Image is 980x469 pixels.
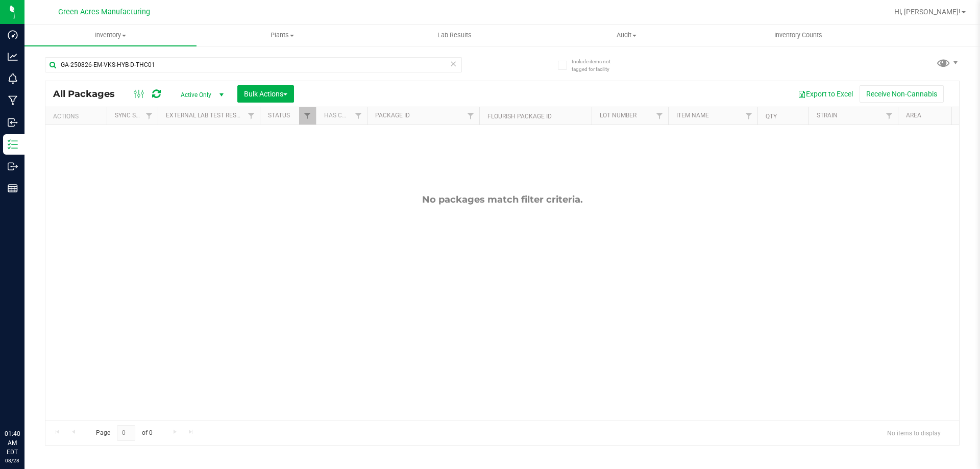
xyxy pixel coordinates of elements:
[8,73,18,84] inline-svg: Monitoring
[462,107,479,125] a: Filter
[450,57,457,70] span: Clear
[5,429,20,457] p: 01:40 AM EDT
[24,24,197,46] a: Inventory
[115,112,154,119] a: Sync Status
[879,425,949,440] span: No items to display
[906,112,921,119] a: Area
[881,107,898,125] a: Filter
[761,31,836,40] span: Inventory Counts
[572,58,623,73] span: Include items not tagged for facility
[45,194,959,205] div: No packages match filter criteria.
[894,8,961,16] span: Hi, [PERSON_NAME]!
[58,8,150,16] span: Green Acres Manufacturing
[244,90,287,98] span: Bulk Actions
[8,52,18,62] inline-svg: Analytics
[766,113,777,120] a: Qty
[87,425,161,441] span: Page of 0
[424,31,485,40] span: Lab Results
[8,139,18,150] inline-svg: Inventory
[651,107,668,125] a: Filter
[8,161,18,171] inline-svg: Outbound
[350,107,367,125] a: Filter
[369,24,541,46] a: Lab Results
[8,95,18,106] inline-svg: Manufacturing
[817,112,838,119] a: Strain
[541,31,712,40] span: Audit
[487,113,552,120] a: Flourish Package ID
[197,24,369,46] a: Plants
[10,387,41,418] iframe: Resource center
[8,117,18,128] inline-svg: Inbound
[53,113,103,120] div: Actions
[791,85,860,103] button: Export to Excel
[541,24,713,46] a: Audit
[166,112,246,119] a: External Lab Test Result
[5,457,20,464] p: 08/28
[197,31,368,40] span: Plants
[316,107,367,125] th: Has COA
[45,57,462,72] input: Search Package ID, Item Name, SKU, Lot or Part Number...
[713,24,885,46] a: Inventory Counts
[268,112,290,119] a: Status
[741,107,757,125] a: Filter
[141,107,158,125] a: Filter
[8,183,18,193] inline-svg: Reports
[299,107,316,125] a: Filter
[53,88,125,100] span: All Packages
[8,30,18,40] inline-svg: Dashboard
[860,85,944,103] button: Receive Non-Cannabis
[600,112,636,119] a: Lot Number
[243,107,260,125] a: Filter
[375,112,410,119] a: Package ID
[676,112,709,119] a: Item Name
[24,31,197,40] span: Inventory
[237,85,294,103] button: Bulk Actions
